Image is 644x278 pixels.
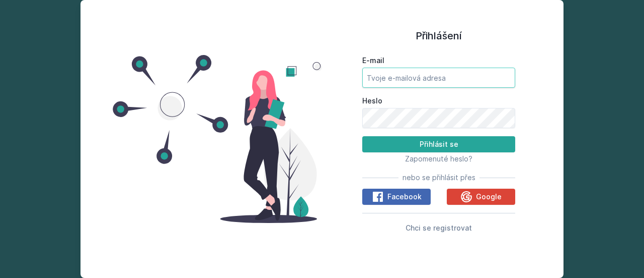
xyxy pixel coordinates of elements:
[403,173,475,183] span: nebo se přihlásit přes
[362,68,515,88] input: Tvoje e-mailová adresa
[362,136,515,152] button: Přihlásit se
[362,55,515,66] label: E-mail
[406,224,472,232] span: Chci se registrovat
[362,28,515,43] h1: Přihlášení
[447,189,515,205] button: Google
[387,192,422,202] span: Facebook
[362,96,515,106] label: Heslo
[406,221,472,234] button: Chci se registrovat
[476,192,502,202] span: Google
[362,189,431,205] button: Facebook
[405,154,472,163] span: Zapomenuté heslo?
